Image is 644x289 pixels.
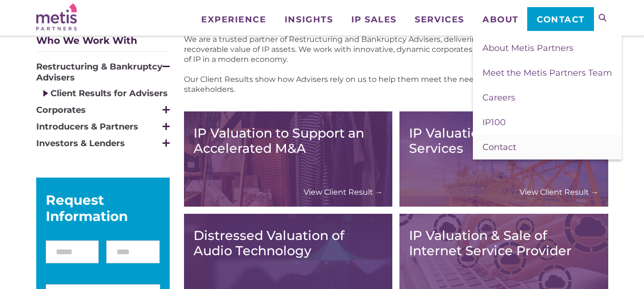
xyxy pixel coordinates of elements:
[194,228,383,259] h3: Distressed Valuation of Audio Technology
[184,34,608,64] p: We are a trusted partner of Restructuring and Bankruptcy Advisers, delivering our opinion on the ...
[473,85,622,110] a: Careers
[304,187,383,197] a: View Client Result →
[36,3,77,30] img: Metis Partners
[473,135,622,159] a: Contact
[36,34,170,52] div: Who We Work With
[36,61,163,83] span: Restructuring & Bankruptcy Advisers
[473,36,622,60] a: About Metis Partners
[482,117,506,128] span: IP100
[482,142,516,152] span: Contact
[473,60,622,85] a: Meet the Metis Partners Team
[36,138,125,149] span: Investors & Lenders
[482,15,519,24] span: About
[482,92,515,103] span: Careers
[482,43,573,53] span: About Metis Partners
[194,126,383,156] h3: IP Valuation to Support an Accelerated M&A
[351,15,397,24] span: IP Sales
[51,88,168,99] a: Client Results for Advisers
[409,126,599,156] h3: IP Valuation of Oil & Gas Services
[527,7,593,31] a: Contact
[184,74,608,94] p: Our Client Results show how Advisers rely on us to help them meet the needs of their clients and ...
[482,68,612,78] span: Meet the Metis Partners Team
[36,121,138,132] span: Introducers & Partners
[201,15,266,24] span: Experience
[520,187,599,197] a: View Client Result →
[537,15,585,24] span: Contact
[46,192,160,224] div: Request Information
[415,15,464,24] span: Services
[409,228,599,259] h3: IP Valuation & Sale of Internet Service Provider
[285,15,333,24] span: Insights
[36,105,86,115] span: Corporates
[473,110,622,135] a: IP100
